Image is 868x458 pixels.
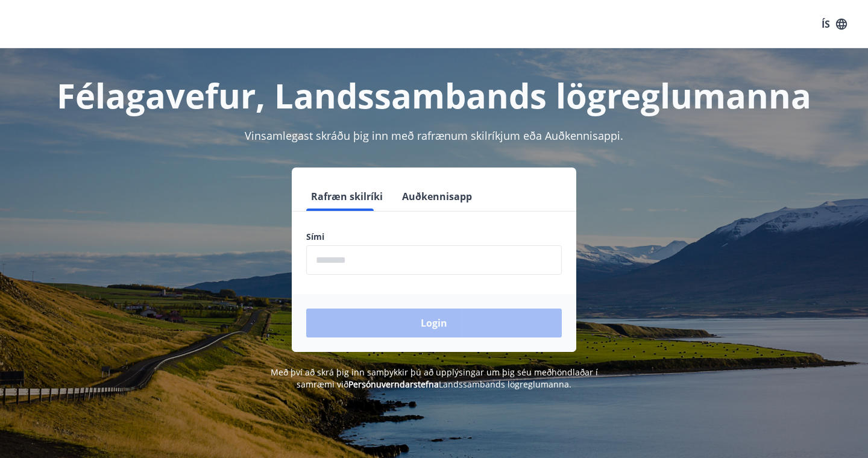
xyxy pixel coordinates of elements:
button: Rafræn skilríki [306,182,388,211]
button: ÍS [815,13,854,35]
span: Með því að skrá þig inn samþykkir þú að upplýsingar um þig séu meðhöndlaðar í samræmi við Landssa... [271,366,598,390]
label: Sími [306,231,562,243]
button: Auðkennisapp [397,182,477,211]
span: Vinsamlegast skráðu þig inn með rafrænum skilríkjum eða Auðkennisappi. [245,128,623,143]
h1: Félagavefur, Landssambands lögreglumanna [14,72,854,118]
a: Persónuverndarstefna [348,378,439,390]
